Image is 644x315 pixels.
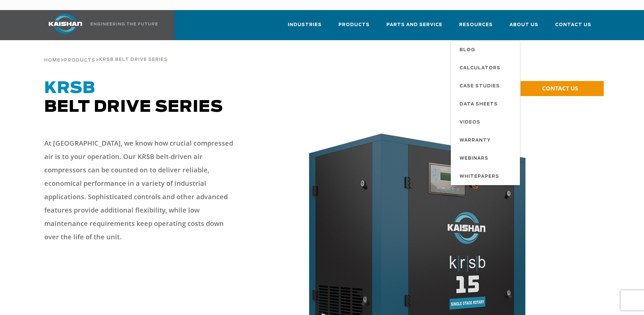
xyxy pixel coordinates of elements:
[509,21,538,29] span: About Us
[453,113,520,131] a: Videos
[288,21,322,29] span: Industries
[459,21,493,29] span: Resources
[542,84,578,92] span: CONTACT US
[386,16,442,39] a: Parts and Service
[64,58,95,63] span: Products
[338,21,370,29] span: Products
[509,16,538,39] a: About Us
[555,16,591,39] a: Contact Us
[44,137,239,244] p: At [GEOGRAPHIC_DATA], we know how crucial compressed air is to your operation. Our KRSB belt-driv...
[44,80,95,96] span: KRSB
[460,153,488,164] span: Webinars
[453,131,520,149] a: Warranty
[460,45,475,56] span: Blog
[460,171,499,182] span: Whitepapers
[460,135,491,146] span: Warranty
[453,41,520,59] a: Blog
[44,57,60,63] a: Home
[44,58,60,63] span: Home
[460,117,480,128] span: Videos
[453,77,520,95] a: Case Studies
[40,10,159,40] a: Kaishan USA
[453,59,520,77] a: Calculators
[386,21,442,29] span: Parts and Service
[460,63,500,74] span: Calculators
[44,80,223,115] span: Belt Drive Series
[521,81,604,96] a: CONTACT US
[460,81,500,92] span: Case Studies
[64,57,95,63] a: Products
[453,95,520,113] a: Data Sheets
[555,21,591,29] span: Contact Us
[44,40,168,66] div: > >
[99,58,168,62] span: krsb belt drive series
[91,22,158,25] img: Engineering the future
[338,16,370,39] a: Products
[460,99,498,110] span: Data Sheets
[453,149,520,167] a: Webinars
[40,14,91,34] img: kaishan logo
[453,167,520,185] a: Whitepapers
[288,16,322,39] a: Industries
[459,16,493,39] a: Resources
